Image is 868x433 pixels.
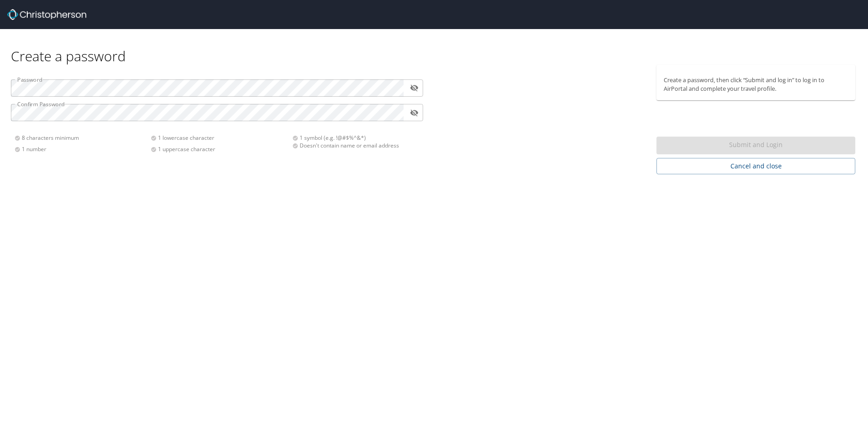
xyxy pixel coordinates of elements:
[407,81,421,95] button: toggle password visibility
[292,134,418,142] div: 1 symbol (e.g. !@#$%^&*)
[664,161,848,172] span: Cancel and close
[151,134,287,142] div: 1 lowercase character
[407,106,421,120] button: toggle password visibility
[11,29,857,65] div: Create a password
[664,76,848,93] p: Create a password, then click “Submit and log in” to log in to AirPortal and complete your travel...
[292,142,418,149] div: Doesn't contain name or email address
[151,145,287,153] div: 1 uppercase character
[7,9,86,20] img: Christopherson_logo_rev.png
[15,145,151,153] div: 1 number
[15,134,151,142] div: 8 characters minimum
[656,158,855,175] button: Cancel and close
